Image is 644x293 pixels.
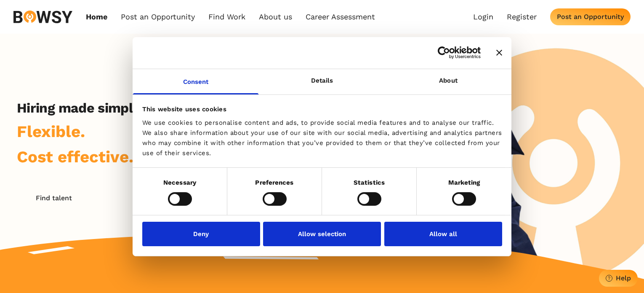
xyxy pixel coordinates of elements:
button: Deny [142,222,260,246]
a: Home [86,12,107,22]
a: About [385,69,511,94]
a: Consent [133,69,259,94]
a: Details [259,69,385,94]
strong: Necessary [163,178,196,186]
button: Help [599,270,638,287]
div: Post an Opportunity [557,13,624,21]
div: This website uses cookies [142,104,502,114]
button: Allow selection [263,222,381,246]
span: Cost effective. [17,147,133,166]
h2: Hiring made simple. [17,100,144,116]
strong: Marketing [448,178,480,186]
a: Career Assessment [306,12,375,22]
strong: Statistics [354,178,385,186]
div: Find talent [36,194,72,202]
button: Find talent [17,189,90,206]
img: svg%3e [13,11,72,23]
a: Usercentrics Cookiebot - opens in a new window [407,46,481,59]
button: Close banner [496,50,502,56]
button: Allow all [384,222,502,246]
div: Help [616,274,631,282]
a: Login [473,12,493,22]
button: Post an Opportunity [550,8,631,25]
span: Flexible. [17,122,85,141]
strong: Preferences [255,178,293,186]
a: Register [507,12,537,22]
div: We use cookies to personalise content and ads, to provide social media features and to analyse ou... [142,117,502,158]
